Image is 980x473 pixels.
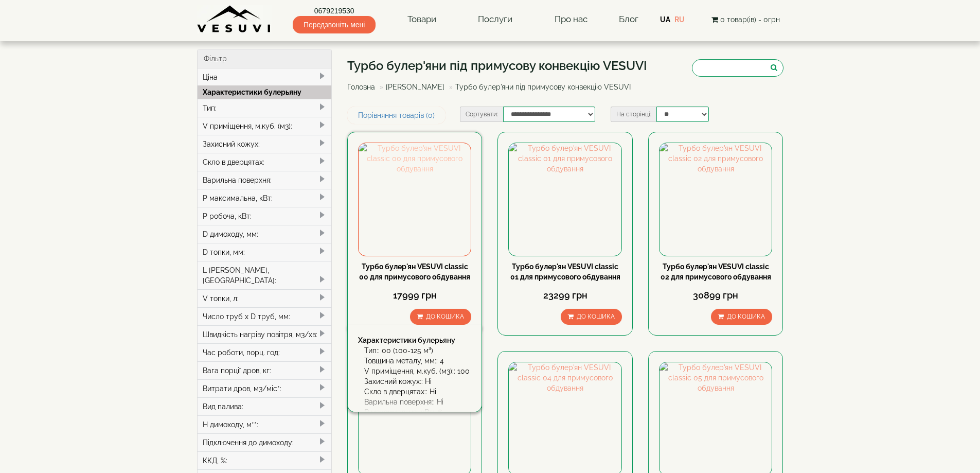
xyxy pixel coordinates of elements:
img: Завод VESUVI [197,5,272,33]
div: D димоходу, мм: [198,225,332,243]
div: V топки, л: [198,289,332,307]
div: Час роботи, порц. год: [198,343,332,361]
img: Турбо булер'ян VESUVI classic 02 для примусового обдування [660,143,772,255]
div: L [PERSON_NAME], [GEOGRAPHIC_DATA]: [198,261,332,289]
span: Передзвоніть мені [293,16,376,33]
img: Турбо булер'ян VESUVI classic 00 для примусового обдування [359,143,471,255]
div: Витрати дров, м3/міс*: [198,379,332,397]
a: 0679219530 [293,6,376,16]
a: Турбо булер'ян VESUVI classic 02 для примусового обдування [661,262,771,281]
div: Характеристики булерьяну [198,85,332,99]
div: P робоча, кВт: [198,207,332,225]
span: 0 товар(ів) - 0грн [720,15,780,24]
div: 23299 грн [508,289,621,302]
a: Турбо булер'ян VESUVI classic 00 для примусового обдування [359,262,470,281]
button: До кошика [711,309,772,325]
button: До кошика [561,309,622,325]
a: Головна [347,83,375,91]
li: Турбо булер'яни під примусову конвекцію VESUVI [447,82,631,92]
img: Турбо булер'ян VESUVI classic 01 для примусового обдування [509,143,621,255]
span: До кошика [727,313,765,320]
div: D топки, мм: [198,243,332,261]
div: V приміщення, м.куб. (м3): [198,117,332,135]
a: Блог [619,14,638,24]
a: Про нас [544,8,598,31]
div: 30899 грн [659,289,772,302]
div: Захисний кожух:: Ні [364,376,471,387]
div: V приміщення, м.куб. (м3):: 100 [364,366,471,376]
div: P максимальна, кВт: [198,189,332,207]
a: Порівняння товарів (0) [347,107,446,124]
label: На сторінці: [611,107,656,122]
label: Сортувати: [460,107,503,122]
div: Характеристики булерьяну [358,335,471,345]
div: Число труб x D труб, мм: [198,307,332,325]
a: RU [674,15,685,24]
div: Скло в дверцятах: [198,153,332,171]
div: H димоходу, м**: [198,415,332,433]
div: Підключення до димоходу: [198,433,332,451]
span: До кошика [426,313,464,320]
a: Товари [397,8,447,31]
div: Скло в дверцятах:: Ні [364,387,471,397]
button: До кошика [410,309,471,325]
div: Ціна [198,68,332,86]
a: Послуги [468,8,523,31]
div: Тип:: 00 (100-125 м³) [364,345,471,356]
div: Варильна поверхня: [198,171,332,189]
h1: Турбо булер'яни під примусову конвекцію VESUVI [347,59,647,73]
a: Турбо булер'ян VESUVI classic 01 для примусового обдування [510,262,620,281]
button: 0 товар(ів) - 0грн [708,14,783,25]
div: Вага порції дров, кг: [198,361,332,379]
div: Захисний кожух: [198,135,332,153]
div: ККД, %: [198,451,332,469]
a: UA [660,15,670,24]
a: [PERSON_NAME] [386,83,444,91]
div: Товщина металу, мм:: 4 [364,356,471,366]
div: Фільтр [198,49,332,68]
div: Вид палива: [198,397,332,415]
div: Швидкість нагріву повітря, м3/хв: [198,325,332,343]
div: 17999 грн [358,289,471,302]
div: Тип: [198,99,332,117]
span: До кошика [577,313,615,320]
